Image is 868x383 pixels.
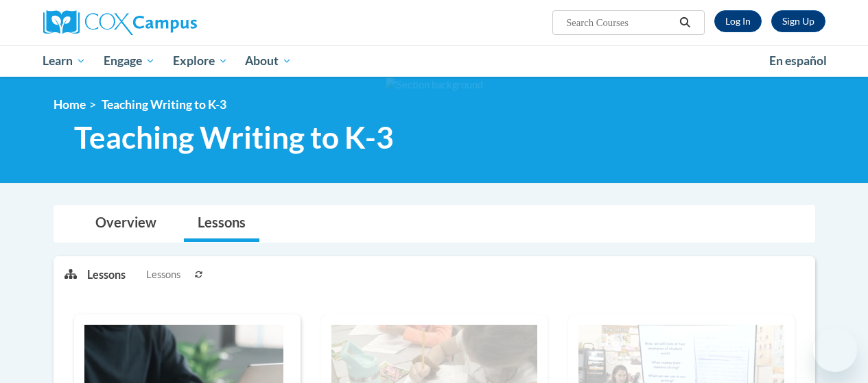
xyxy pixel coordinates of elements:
[675,14,695,31] button: Search
[236,45,301,77] a: About
[714,10,762,32] a: Log In
[34,45,95,77] a: Learn
[813,328,857,372] iframe: Button to launch messaging window
[87,267,126,282] p: Lessons
[146,267,180,282] span: Lessons
[33,45,836,77] div: Main menu
[54,97,86,112] a: Home
[565,14,675,31] input: Search Courses
[771,10,825,32] a: Register
[43,10,197,35] img: Cox Campus
[43,10,290,35] a: Cox Campus
[82,206,170,242] a: Overview
[95,45,164,77] a: Engage
[74,119,394,156] span: Teaching Writing to K-3
[760,47,836,75] a: En español
[245,53,292,69] span: About
[184,206,259,242] a: Lessons
[769,53,827,68] span: En español
[43,53,86,69] span: Learn
[102,97,226,112] span: Teaching Writing to K-3
[173,53,228,69] span: Explore
[386,77,483,92] img: Section background
[104,53,155,69] span: Engage
[164,45,237,77] a: Explore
